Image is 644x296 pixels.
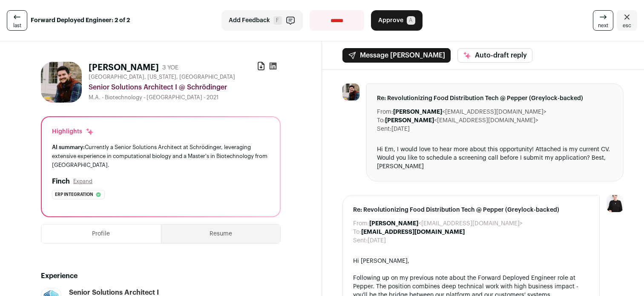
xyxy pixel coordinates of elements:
[41,224,161,243] button: Profile
[385,118,434,124] b: [PERSON_NAME]
[369,219,523,228] dd: <[EMAIL_ADDRESS][DOMAIN_NAME]>
[342,48,451,63] button: Message [PERSON_NAME]
[623,22,631,29] span: esc
[368,236,386,245] dd: [DATE]
[162,63,178,72] div: 3 YOE
[52,127,94,136] div: Highlights
[7,10,27,31] a: last
[52,176,70,187] h2: Finch
[607,195,624,212] img: 9240684-medium_jpg
[391,125,410,133] dd: [DATE]
[221,10,303,31] button: Add Feedback F
[378,16,403,25] span: Approve
[361,229,465,235] b: [EMAIL_ADDRESS][DOMAIN_NAME]
[353,257,589,265] div: Hi [PERSON_NAME],
[52,144,85,150] span: AI summary:
[385,116,538,125] dd: <[EMAIL_ADDRESS][DOMAIN_NAME]>
[393,108,546,116] dd: <[EMAIL_ADDRESS][DOMAIN_NAME]>
[353,228,361,236] dt: To:
[229,16,270,25] span: Add Feedback
[55,190,93,199] span: Erp integration
[89,94,281,101] div: M.A. - Biotechnology - [GEOGRAPHIC_DATA] - 2021
[593,10,613,31] a: next
[369,221,418,227] b: [PERSON_NAME]
[89,82,281,92] div: Senior Solutions Architect I @ Schrödinger
[89,62,159,74] h1: [PERSON_NAME]
[598,22,608,29] span: next
[407,16,415,25] span: A
[73,178,92,185] button: Expand
[41,62,82,103] img: 8b5fc5f3ac35b8d105507d448e999efa98742475eff2b3df3cac54c2a56473fa.jpg
[89,74,235,80] span: [GEOGRAPHIC_DATA], [US_STATE], [GEOGRAPHIC_DATA]
[377,125,391,133] dt: Sent:
[393,109,442,115] b: [PERSON_NAME]
[353,206,589,214] span: Re: Revolutionizing Food Distribution Tech @ Pepper (Greylock-backed)
[13,22,21,29] span: last
[273,16,282,25] span: F
[161,224,281,243] button: Resume
[353,236,368,245] dt: Sent:
[457,48,532,63] button: Auto-draft reply
[342,83,359,101] img: 8b5fc5f3ac35b8d105507d448e999efa98742475eff2b3df3cac54c2a56473fa.jpg
[41,271,281,281] h2: Experience
[377,94,613,103] span: Re: Revolutionizing Food Distribution Tech @ Pepper (Greylock-backed)
[371,10,423,31] button: Approve A
[377,145,613,171] div: Hi Em, I would love to hear more about this opportunity! Attached is my current CV. Would you lik...
[377,116,385,125] dt: To:
[31,16,130,25] strong: Forward Deployed Engineer: 2 of 2
[353,219,369,228] dt: From:
[52,143,270,170] div: Currently a Senior Solutions Architect at Schrödinger, leveraging extensive experience in computa...
[377,108,393,116] dt: From:
[617,10,637,31] a: Close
